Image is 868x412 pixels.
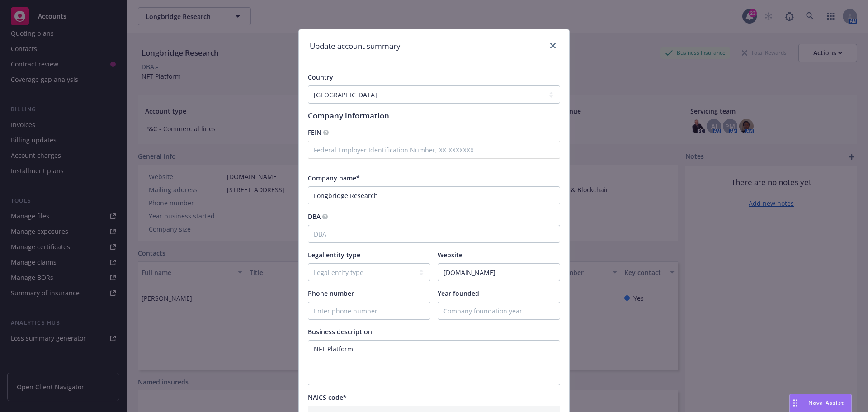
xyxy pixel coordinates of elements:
[308,186,560,204] input: Company name
[308,251,360,259] span: Legal entity type
[808,399,844,407] span: Nova Assist
[308,212,321,221] span: DBA
[308,289,354,298] span: Phone number
[308,111,560,120] h1: Company information
[438,251,462,259] span: Website
[308,141,560,159] input: Federal Employer Identification Number, XX-XXXXXXX
[438,302,560,319] input: Company foundation year
[308,225,560,243] input: DBA
[547,40,558,51] a: close
[790,394,801,412] div: Drag to move
[308,327,372,336] span: Business description
[308,302,430,319] input: Enter phone number
[438,264,560,281] input: Enter URL
[310,40,401,52] h1: Update account summary
[308,340,560,385] textarea: Enter business description
[308,73,333,81] span: Country
[438,289,479,298] span: Year founded
[308,393,347,402] span: NAICS code*
[789,394,852,412] button: Nova Assist
[308,128,321,137] span: FEIN
[308,174,360,182] span: Company name*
